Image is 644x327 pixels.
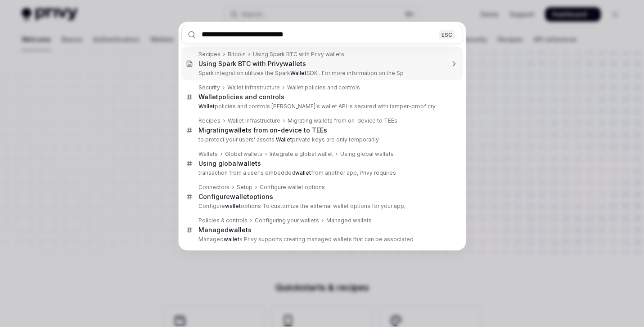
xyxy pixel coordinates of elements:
div: policies and controls [198,93,284,101]
div: Recipes [198,117,221,124]
div: Using global s [198,159,261,168]
div: Global wallets [225,150,262,158]
b: wallet [229,226,248,234]
b: wallet [283,60,302,67]
b: wallet [224,236,239,243]
b: Wallet [198,103,215,110]
div: Wallet infrastructure [228,117,280,124]
b: wallet [295,169,311,176]
div: Wallets [198,150,218,158]
b: Wallet [198,93,218,101]
div: Wallet infrastructure [227,84,280,91]
div: Managed wallets [326,217,372,224]
div: Configure options [198,193,273,201]
div: Recipes [198,51,221,58]
div: Using Spark BTC with Privy wallets [253,51,344,58]
p: to protect your users' assets. private keys are only temporarily [198,136,444,143]
b: wallet [225,203,241,209]
div: Using Spark BTC with Privy s [198,60,306,68]
div: Migrating s from on-device to TEEs [198,126,327,134]
b: Wallet [276,136,292,143]
p: policies and controls [PERSON_NAME]'s wallet API is secured with tamper-proof cry [198,103,444,110]
b: Wallet [290,70,306,76]
div: Configure wallet options [260,184,325,191]
p: transaction from a user's embedded from another app, Privy requires [198,169,444,177]
p: Spark integration utilizes the Spark SDK . For more information on the Sp [198,70,444,77]
div: Using global wallets [340,150,394,158]
div: Security [198,84,220,91]
b: wallet [229,126,248,134]
p: Configure options To customize the external wallet options for your app, [198,203,444,210]
div: Migrating wallets from on-device to TEEs [288,117,397,124]
div: Policies & controls [198,217,248,224]
div: Wallet policies and controls [287,84,360,91]
div: ESC [439,30,455,39]
div: Configuring your wallets [255,217,319,224]
div: Setup [237,184,252,191]
div: Managed s [198,226,252,234]
div: Integrate a global wallet [270,150,333,158]
p: Managed s Privy supports creating managed wallets that can be associated [198,236,444,243]
div: Bitcoin [228,51,246,58]
b: wallet [238,159,257,167]
div: Connectors [198,184,230,191]
b: wallet [230,193,249,200]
